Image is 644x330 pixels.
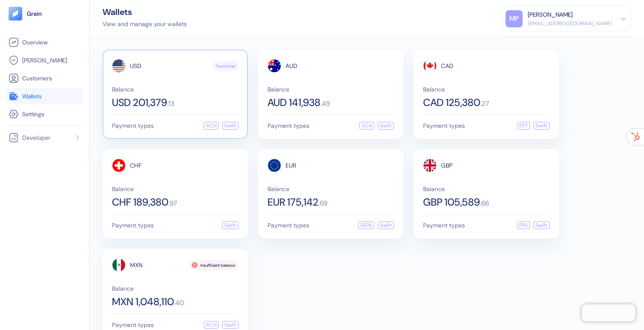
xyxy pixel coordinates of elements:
[528,20,612,27] div: [EMAIL_ADDRESS][DOMAIN_NAME]
[506,10,523,27] div: MP
[423,86,550,92] span: Balance
[533,122,550,130] div: Swift
[9,91,81,101] a: Wallets
[517,122,530,130] div: EFT
[423,186,550,192] span: Balance
[268,97,321,108] span: AUD 141,938
[168,200,177,207] span: . 97
[480,200,489,207] span: . 66
[582,304,635,321] iframe: Chatra live chat
[130,162,141,168] span: CHF
[378,221,394,229] div: Swift
[222,122,238,130] div: Swift
[22,92,42,100] span: Wallets
[222,321,238,329] div: Swift
[480,100,489,107] span: . 27
[112,297,174,307] span: MXN 1,048,110
[423,197,480,207] span: GBP 105,589
[189,260,238,270] div: Insufficient balance
[103,20,187,29] div: View and manage your wallets
[174,300,184,306] span: . 40
[103,8,187,16] div: Wallets
[112,197,168,207] span: CHF 189,380
[22,133,50,142] span: Developer
[268,197,318,207] span: EUR 175,142
[112,286,238,292] span: Balance
[112,97,167,108] span: USD 201,379
[9,55,81,65] a: [PERSON_NAME]
[533,221,550,229] div: Swift
[130,262,143,268] span: MXN
[26,11,42,17] img: logo
[441,63,453,69] span: CAD
[285,162,296,168] span: EUR
[268,222,309,228] span: Payment types
[9,73,81,83] a: Customers
[130,63,141,69] span: USD
[22,74,52,82] span: Customers
[378,122,394,130] div: Swift
[167,100,174,107] span: . 13
[441,162,453,168] span: GBP
[423,97,480,108] span: CAD 125,380
[22,38,47,47] span: Overview
[112,222,154,228] span: Payment types
[216,63,235,69] span: Functional
[517,221,530,229] div: FPS
[318,200,327,207] span: . 69
[285,63,297,69] span: AUD
[359,122,374,130] div: ACH
[321,100,330,107] span: . 49
[112,86,238,92] span: Balance
[423,123,465,129] span: Payment types
[9,37,81,47] a: Overview
[268,86,394,92] span: Balance
[22,110,44,118] span: Settings
[9,7,22,21] img: logo-tablet-V2.svg
[268,186,394,192] span: Balance
[9,109,81,119] a: Settings
[222,221,238,229] div: Swift
[528,10,573,19] div: [PERSON_NAME]
[112,322,154,328] span: Payment types
[358,221,374,229] div: SEPA
[204,321,219,329] div: ACH
[423,222,465,228] span: Payment types
[22,56,67,65] span: [PERSON_NAME]
[268,123,309,129] span: Payment types
[112,186,238,192] span: Balance
[112,123,154,129] span: Payment types
[204,122,219,130] div: ACH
